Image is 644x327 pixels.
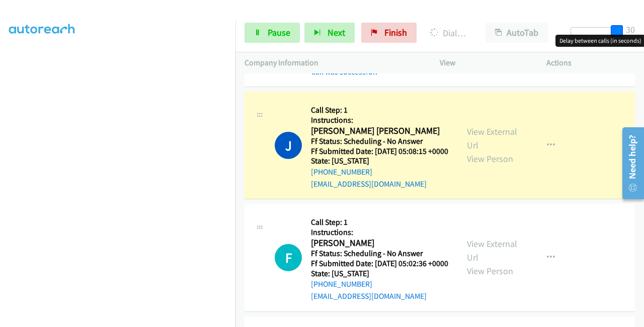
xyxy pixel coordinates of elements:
[430,26,467,40] p: Dialing [PERSON_NAME] [PERSON_NAME]
[311,105,448,115] h5: Call Step: 1
[384,27,407,38] span: Finish
[361,23,417,43] a: Finish
[328,27,345,38] span: Next
[311,156,448,166] h5: State: [US_STATE]
[311,217,448,227] h5: Call Step: 1
[311,227,448,237] h5: Instructions:
[245,23,300,43] a: Pause
[275,132,302,159] h1: J
[245,57,422,69] p: Company Information
[311,136,448,146] h5: Ff Status: Scheduling - No Answer
[268,27,290,38] span: Pause
[467,153,513,165] a: View Person
[275,244,302,271] div: The call is yet to be attempted
[311,67,378,76] a: Call was successful?
[311,146,448,156] h5: Ff Submitted Date: [DATE] 05:08:15 +0000
[467,265,513,277] a: View Person
[275,244,302,271] h1: F
[311,259,448,269] h5: Ff Submitted Date: [DATE] 05:02:36 +0000
[304,23,355,43] button: Next
[486,23,548,43] button: AutoTab
[311,179,427,189] a: [EMAIL_ADDRESS][DOMAIN_NAME]
[467,126,517,151] a: View External Url
[311,291,427,301] a: [EMAIL_ADDRESS][DOMAIN_NAME]
[311,237,445,249] h2: [PERSON_NAME]
[440,57,528,69] p: View
[615,123,644,203] iframe: Resource Center
[467,238,517,263] a: View External Url
[311,125,445,137] h2: [PERSON_NAME] [PERSON_NAME]
[311,269,448,279] h5: State: [US_STATE]
[311,115,448,125] h5: Instructions:
[311,249,448,259] h5: Ff Status: Scheduling - No Answer
[626,23,635,36] div: 30
[546,57,635,69] p: Actions
[311,167,372,177] a: [PHONE_NUMBER]
[311,279,372,289] a: [PHONE_NUMBER]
